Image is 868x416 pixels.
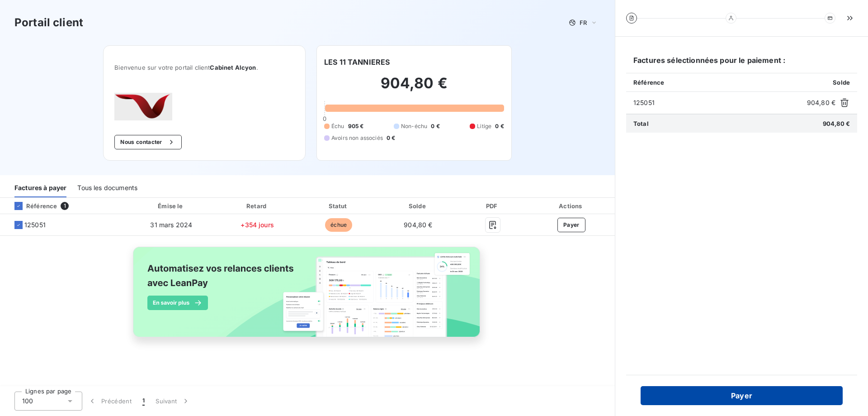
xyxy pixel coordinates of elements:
[401,122,427,130] span: Non-échu
[210,64,256,71] span: Cabinet Alcyon
[323,115,326,122] span: 0
[459,201,526,210] div: PDF
[807,98,835,107] span: 904,80 €
[7,202,57,210] div: Référence
[142,397,145,406] span: 1
[477,122,491,130] span: Litige
[495,122,504,130] span: 0 €
[633,79,664,86] span: Référence
[324,74,504,101] h2: 904,80 €
[150,392,196,411] button: Suivant
[77,178,137,197] div: Tous les documents
[823,120,850,127] span: 904,80 €
[641,386,843,405] button: Payer
[114,93,172,120] img: Company logo
[431,122,439,130] span: 0 €
[404,221,432,229] span: 904,80 €
[331,122,344,130] span: Échu
[150,221,192,229] span: 31 mars 2024
[348,122,364,130] span: 905 €
[137,392,150,411] button: 1
[14,14,83,31] h3: Portail client
[61,202,69,210] span: 1
[626,55,857,73] h6: Factures sélectionnées pour le paiement :
[833,79,850,86] span: Solde
[300,201,377,210] div: Statut
[82,392,137,411] button: Précédent
[114,64,294,71] span: Bienvenue sur votre portail client .
[22,397,33,406] span: 100
[241,221,274,229] span: +354 jours
[324,57,390,67] h6: LES 11 TANNIERES
[325,218,352,232] span: échue
[218,201,297,210] div: Retard
[114,135,181,149] button: Nous contacter
[331,134,383,142] span: Avoirs non associés
[14,178,66,197] div: Factures à payer
[633,98,803,107] span: 125051
[128,201,214,210] div: Émise le
[24,220,46,230] span: 125051
[557,218,585,232] button: Payer
[387,134,395,142] span: 0 €
[381,201,455,210] div: Solde
[530,201,613,210] div: Actions
[125,241,490,353] img: banner
[633,120,649,127] span: Total
[580,19,587,26] span: FR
